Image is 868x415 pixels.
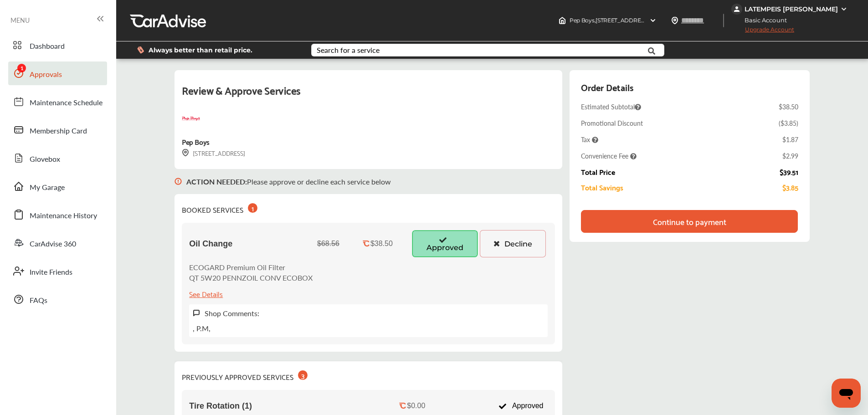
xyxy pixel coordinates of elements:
img: header-divider.bc55588e.svg [723,14,724,27]
span: Tax [581,135,598,144]
div: Search for a service [317,46,380,54]
div: $38.50 [370,240,393,248]
img: svg+xml;base64,PHN2ZyB3aWR0aD0iMTYiIGhlaWdodD0iMTciIHZpZXdCb3g9IjAgMCAxNiAxNyIgZmlsbD0ibm9uZSIgeG... [175,169,182,194]
a: Maintenance Schedule [8,90,107,113]
div: BOOKED SERVICES [182,201,257,215]
span: Upgrade Account [731,26,794,37]
a: CarAdvise 360 [8,231,107,255]
div: $3.85 [782,183,798,191]
span: Basic Account [732,15,794,25]
span: Maintenance Schedule [30,97,103,109]
div: $0.00 [407,402,425,410]
div: Approved [493,397,548,415]
p: ECOGARD Premium Oil Filter [189,262,313,272]
img: location_vector.a44bc228.svg [671,17,678,24]
span: FAQs [30,295,47,307]
iframe: Button to launch messaging window [832,379,861,408]
b: ACTION NEEDED : [186,176,247,187]
span: Tire Rotation (1) [189,401,252,411]
div: Review & Approve Services [182,81,555,110]
button: Approved [412,230,478,257]
img: jVpblrzwTbfkPYzPPzSLxeg0AAAAASUVORK5CYII= [731,4,742,15]
a: Maintenance History [8,203,107,226]
span: Pep Boys , [STREET_ADDRESS] TALLAHASSEE , FL 32303 [570,17,713,24]
img: header-home-logo.8d720a4f.svg [559,17,566,24]
img: svg+xml;base64,PHN2ZyB3aWR0aD0iMTYiIGhlaWdodD0iMTciIHZpZXdCb3g9IjAgMCAxNiAxNyIgZmlsbD0ibm9uZSIgeG... [182,149,189,157]
img: WGsFRI8htEPBVLJbROoPRyZpYNWhNONpIPPETTm6eUC0GeLEiAAAAAElFTkSuQmCC [840,5,847,13]
div: LATEMPEIS [PERSON_NAME] [745,5,838,13]
a: Dashboard [8,33,107,57]
span: Invite Friends [30,266,72,278]
a: Membership Card [8,118,107,142]
div: $1.87 [782,135,798,144]
a: FAQs [8,287,107,311]
div: 1 [248,203,257,213]
div: $68.56 [317,240,339,248]
span: Approvals [30,69,62,81]
a: My Garage [8,174,107,198]
a: Approvals [8,61,107,85]
span: Maintenance History [30,210,97,222]
div: Order Details [581,79,633,95]
button: Decline [480,230,546,257]
img: logo-pepboys.png [182,110,200,128]
div: Total Savings [581,183,623,191]
div: Total Price [581,168,615,176]
div: 3 [298,370,308,380]
div: Continue to payment [653,217,726,226]
div: [STREET_ADDRESS] [182,148,245,158]
span: Oil Change [189,239,232,249]
div: Pep Boys [182,135,209,148]
span: Estimated Subtotal [581,102,641,111]
label: Shop Comments: [205,308,259,318]
span: Glovebox [30,154,60,165]
p: , P.M, [193,323,211,333]
div: $38.50 [779,102,798,111]
span: Always better than retail price. [149,47,252,53]
div: $2.99 [782,151,798,160]
div: See Details [189,287,223,300]
div: Promotional Discount [581,118,643,128]
div: $39.51 [780,168,798,176]
div: ( $3.85 ) [779,118,798,128]
span: Convenience Fee [581,151,637,160]
a: Glovebox [8,146,107,170]
span: Membership Card [30,125,87,137]
span: MENU [10,16,30,24]
div: PREVIOUSLY APPROVED SERVICES [182,369,308,383]
img: dollor_label_vector.a70140d1.svg [137,46,144,54]
span: Dashboard [30,41,65,52]
img: header-down-arrow.9dd2ce7d.svg [649,17,657,24]
span: My Garage [30,182,65,194]
a: Invite Friends [8,259,107,283]
span: CarAdvise 360 [30,238,76,250]
p: QT 5W20 PENNZOIL CONV ECOBOX [189,272,313,283]
img: svg+xml;base64,PHN2ZyB3aWR0aD0iMTYiIGhlaWdodD0iMTciIHZpZXdCb3g9IjAgMCAxNiAxNyIgZmlsbD0ibm9uZSIgeG... [193,309,200,317]
p: Please approve or decline each service below [186,176,391,187]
